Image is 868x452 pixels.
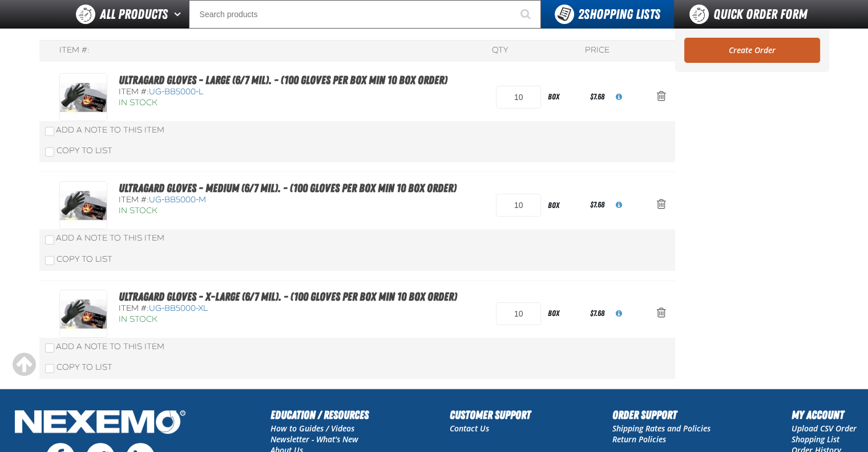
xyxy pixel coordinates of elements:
div: In Stock [119,98,447,109]
input: Product Quantity [496,194,541,217]
input: Copy To List [45,256,54,265]
a: Contact Us [450,423,489,434]
button: View All Prices for UG-BB5000-M [607,193,631,218]
div: QTY [492,45,508,56]
a: Shopping List [792,434,839,445]
label: Copy To List [45,146,112,155]
button: View All Prices for UG-BB5000-XL [607,301,631,326]
button: View All Prices for UG-BB5000-L [607,85,631,110]
a: Create Order [684,38,820,63]
button: Action Remove Ultragard gloves - Large (6/7 mil). - (100 gloves per box MIN 10 box order) from BR... [648,85,675,110]
div: Item #: [119,303,457,314]
span: Shopping Lists [578,6,660,22]
div: Price [585,45,609,56]
div: box [541,84,588,110]
strong: 2 [578,6,584,22]
a: Return Policies [612,434,666,445]
a: Ultragard gloves - Large (6/7 mil). - (100 gloves per box MIN 10 box order) [119,73,447,87]
input: Copy To List [45,147,54,157]
div: Item #: [59,45,90,56]
div: In Stock [119,314,457,325]
span: All Products [100,4,168,25]
div: Item #: [119,195,457,206]
span: UG-BB5000-L [149,87,203,97]
a: Ultragard gloves - X-Large (6/7 mil). - (100 gloves per box MIN 10 box order) [119,290,457,303]
a: Ultragard gloves - Medium (6/7 mil). - (100 gloves per box MIN 10 box order) [119,181,457,195]
a: Shipping Rates and Policies [612,423,710,434]
span: UG-BB5000-M [149,195,206,205]
span: Add a Note to This Item [56,125,164,135]
button: Action Remove Ultragard gloves - Medium (6/7 mil). - (100 gloves per box MIN 10 box order) from B... [648,193,675,218]
input: Copy To List [45,364,54,373]
a: Newsletter - What's New [271,434,358,445]
button: Action Remove Ultragard gloves - X-Large (6/7 mil). - (100 gloves per box MIN 10 box order) from ... [648,301,675,326]
span: $7.68 [590,92,604,101]
span: Add a Note to This Item [56,233,164,243]
input: Product Quantity [496,86,541,109]
h2: Education / Resources [271,406,369,423]
div: box [541,193,588,218]
input: Add a Note to This Item [45,127,54,136]
input: Product Quantity [496,302,541,325]
span: Add a Note to This Item [56,342,164,351]
span: UG-BB5000-XL [149,303,208,313]
h2: My Account [792,406,857,423]
label: Copy To List [45,362,112,372]
div: In Stock [119,206,457,217]
a: How to Guides / Videos [271,423,354,434]
div: Item #: [119,87,447,98]
div: box [541,301,588,326]
label: Copy To List [45,254,112,264]
h2: Order Support [612,406,710,423]
h2: Customer Support [450,406,531,423]
span: $7.68 [590,309,604,318]
a: Upload CSV Order [792,423,857,434]
img: Nexemo Logo [11,406,189,440]
span: $7.68 [590,200,604,209]
div: Scroll to the top [11,352,37,377]
input: Add a Note to This Item [45,343,54,353]
input: Add a Note to This Item [45,235,54,245]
